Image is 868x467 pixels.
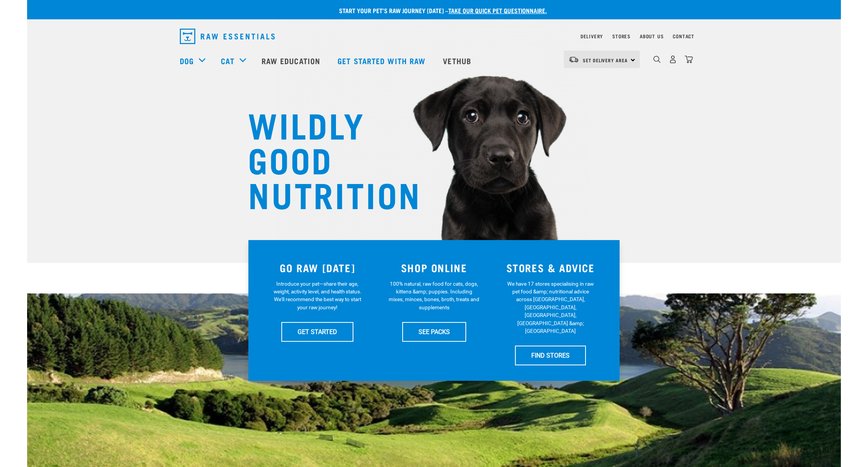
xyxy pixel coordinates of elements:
img: user.png [669,55,677,63]
a: Delivery [580,35,603,37]
p: Start your pet’s raw journey [DATE] – [33,6,847,15]
h1: WILDLY GOOD NUTRITION [248,106,403,211]
a: GET STARTED [281,322,353,341]
p: Introduce your pet—share their age, weight, activity level, and health status. We'll recommend th... [272,280,363,312]
nav: dropdown navigation [27,45,841,76]
a: About Us [640,35,663,37]
a: Raw Education [254,45,330,76]
a: FIND STORES [515,346,586,365]
a: Stores [612,35,630,37]
a: Contact [673,35,694,37]
nav: dropdown navigation [174,26,694,47]
h3: STORES & ADVICE [497,262,604,274]
p: 100% natural, raw food for cats, dogs, kittens &amp; puppies. Including mixes, minces, bones, bro... [389,280,480,312]
a: Vethub [435,45,481,76]
span: Set Delivery Area [583,59,628,61]
h3: SHOP ONLINE [381,262,488,274]
img: home-icon@2x.png [685,55,693,63]
img: home-icon-1@2x.png [653,56,661,63]
a: Cat [221,55,234,66]
a: SEE PACKS [402,322,466,341]
img: Raw Essentials Logo [180,29,275,44]
img: van-moving.png [568,56,579,63]
a: Dog [180,55,194,66]
a: take our quick pet questionnaire. [448,9,547,12]
p: We have 17 stores specialising in raw pet food &amp; nutritional advice across [GEOGRAPHIC_DATA],... [505,280,596,335]
a: Get started with Raw [330,45,435,76]
h3: GO RAW [DATE] [264,262,371,274]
